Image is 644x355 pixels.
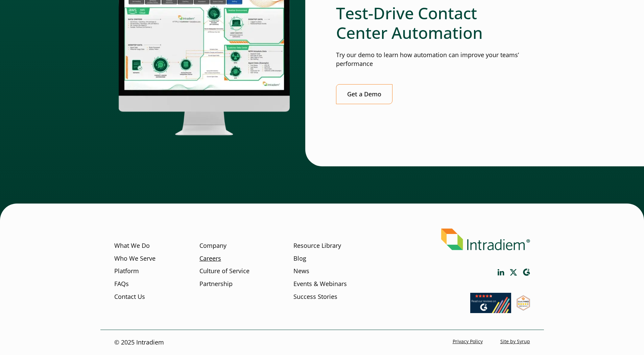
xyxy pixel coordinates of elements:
a: Site by Syrup [500,338,530,345]
a: FAQs [114,280,129,288]
a: Link opens in a new window [510,269,517,276]
img: Intradiem [441,229,530,251]
a: Who We Serve [114,254,156,263]
a: Culture of Service [199,267,249,276]
a: Partnership [199,280,233,288]
a: Blog [293,254,306,263]
a: Resource Library [293,241,341,250]
a: Events & Webinars [293,280,347,288]
img: Read our reviews on G2 [470,293,511,313]
a: Platform [114,267,139,276]
p: Try our demo to learn how automation can improve your teams’ performance [336,51,530,68]
a: Link opens in a new window [517,304,530,312]
a: Contact Us [114,292,145,301]
a: Success Stories [293,292,337,301]
a: Link opens in a new window [523,268,530,276]
a: News [293,267,309,276]
a: Link opens in a new window [498,269,504,276]
img: SourceForge User Reviews [517,295,530,311]
a: What We Do [114,241,150,250]
h2: Test-Drive Contact Center Automation [336,3,530,42]
a: Get a Demo [336,84,392,104]
a: Careers [199,254,221,263]
a: Company [199,241,226,250]
a: Privacy Policy [453,338,483,345]
a: Link opens in a new window [470,307,511,315]
p: © 2025 Intradiem [114,338,164,347]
